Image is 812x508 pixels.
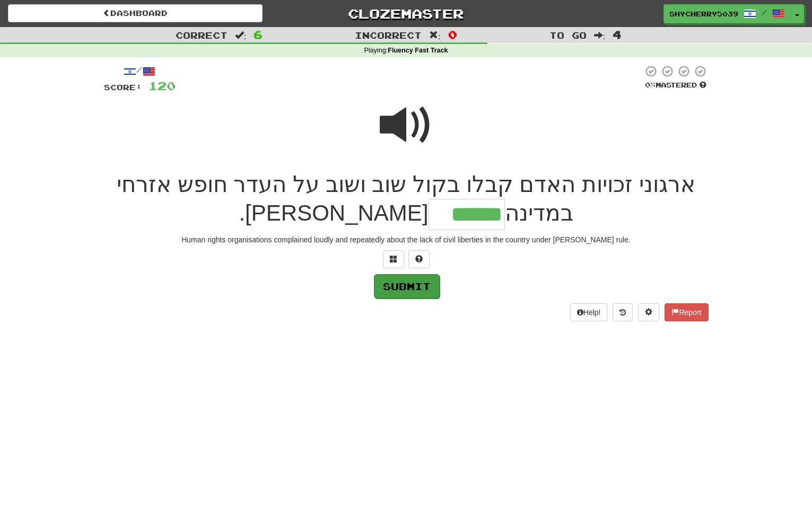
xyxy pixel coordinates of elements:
span: : [594,31,606,40]
button: Submit [374,274,440,299]
span: : [429,31,441,40]
button: Switch sentence to multiple choice alt+p [383,250,404,268]
span: 120 [149,79,176,92]
span: 0 % [645,81,656,89]
span: ארגוני זכויות האדם קבלו בקול שוב ושוב על העדר חופש אזרחי במדינה [117,172,695,226]
strong: Fluency Fast Track [388,47,448,54]
a: ShyCherry5039 / [663,4,791,23]
span: 4 [613,28,622,41]
div: / [104,65,176,78]
a: Clozemaster [278,4,533,23]
span: : [235,31,247,40]
span: ShyCherry5039 [669,9,738,19]
button: Report [665,303,708,321]
span: [PERSON_NAME]. [239,200,428,225]
a: Dashboard [8,4,263,22]
span: Correct [176,30,228,40]
button: Help! [570,303,608,321]
span: Score: [104,83,142,92]
span: Incorrect [355,30,422,40]
div: Human rights organisations complained loudly and repeatedly about the lack of civil liberties in ... [104,234,709,245]
span: To go [549,30,587,40]
button: Round history (alt+y) [613,303,633,321]
button: Single letter hint - you only get 1 per sentence and score half the points! alt+h [408,250,430,268]
span: 0 [448,28,457,41]
span: 6 [254,28,263,41]
span: / [762,8,767,16]
div: Mastered [643,81,709,90]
